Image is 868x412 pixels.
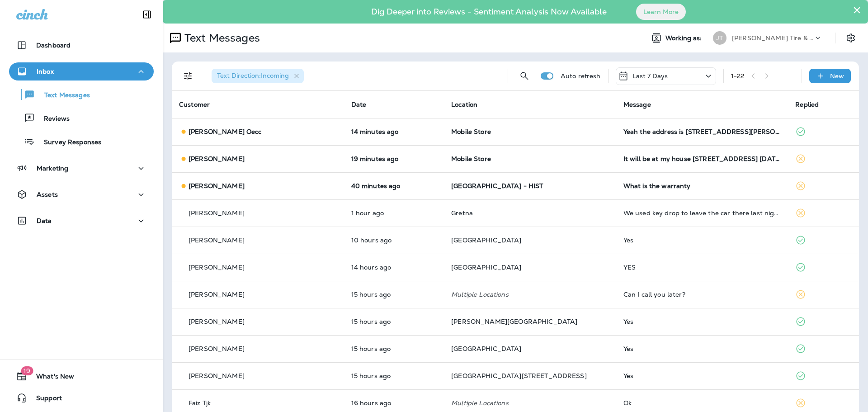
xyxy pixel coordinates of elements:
div: We used key drop to leave the car there last night so you can start on it early today. We do need... [623,209,781,217]
p: [PERSON_NAME] [189,209,245,217]
span: [GEOGRAPHIC_DATA] [451,345,521,353]
span: Message [623,100,651,109]
button: Search Messages [515,67,533,85]
button: Dashboard [9,36,154,54]
span: Mobile Store [451,155,491,163]
p: [PERSON_NAME] [189,237,245,244]
p: Oct 9, 2025 04:17 PM [351,372,437,379]
span: Support [27,394,62,405]
div: Yeah the address is 860 north 10th ave circle Blair 68008 [623,128,781,135]
span: [GEOGRAPHIC_DATA] [451,263,521,271]
div: 1 - 22 [731,72,745,80]
p: Marketing [37,165,68,172]
span: Mobile Store [451,128,491,136]
button: Data [9,212,154,230]
p: [PERSON_NAME] [189,264,245,271]
p: Multiple Locations [451,291,609,298]
p: Oct 10, 2025 06:50 AM [351,209,437,217]
button: Support [9,389,154,407]
p: Multiple Locations [451,399,609,407]
button: Assets [9,185,154,204]
p: Assets [37,191,58,198]
button: Reviews [9,109,154,128]
div: What is the warranty [623,182,781,189]
div: Yes [623,237,781,244]
button: Filters [179,67,197,85]
p: Oct 10, 2025 07:24 AM [351,182,437,189]
p: Auto refresh [561,72,601,80]
span: [PERSON_NAME][GEOGRAPHIC_DATA] [451,317,577,326]
div: Yes [623,345,781,352]
div: Text Direction:Incoming [212,69,304,83]
p: Text Messages [35,91,90,100]
p: Data [37,217,52,224]
span: Replied [795,100,819,109]
span: [GEOGRAPHIC_DATA] - HIST [451,182,543,190]
p: [PERSON_NAME] [189,182,245,189]
p: Oct 9, 2025 05:02 PM [351,291,437,298]
p: Last 7 Days [632,72,668,80]
p: Dashboard [36,42,71,49]
p: Oct 9, 2025 09:09 PM [351,237,437,244]
p: Oct 9, 2025 03:44 PM [351,399,437,407]
p: Oct 9, 2025 04:57 PM [351,318,437,325]
p: Inbox [37,68,54,75]
button: Learn More [636,4,686,20]
p: Oct 9, 2025 05:21 PM [351,264,437,271]
span: Customer [179,100,210,109]
span: What's New [27,373,74,384]
button: Close [853,3,861,17]
p: Oct 10, 2025 07:45 AM [351,155,437,162]
span: [GEOGRAPHIC_DATA][STREET_ADDRESS] [451,372,587,380]
button: Collapse Sidebar [134,5,160,24]
button: 19What's New [9,367,154,385]
p: Text Messages [181,31,260,45]
div: It will be at my house 1739 ave c Plattsmouth tomorrow all day. That would probably be best, I ru... [623,155,781,162]
p: Reviews [35,115,70,123]
p: [PERSON_NAME] [189,155,245,162]
span: Text Direction : Incoming [217,71,289,80]
p: [PERSON_NAME] Tire & Auto [732,34,813,42]
span: Date [351,100,367,109]
div: Can I call you later? [623,291,781,298]
div: Yes [623,372,781,379]
span: [GEOGRAPHIC_DATA] [451,236,521,244]
p: Oct 9, 2025 04:33 PM [351,345,437,352]
p: Oct 10, 2025 07:49 AM [351,128,437,135]
button: Marketing [9,159,154,177]
p: [PERSON_NAME] [189,318,245,325]
button: Survey Responses [9,132,154,151]
span: 19 [21,366,33,375]
p: [PERSON_NAME] [189,291,245,298]
span: Working as: [665,34,704,42]
span: Location [451,100,477,109]
div: Yes [623,318,781,325]
p: [PERSON_NAME] [189,345,245,352]
button: Inbox [9,62,154,81]
div: JT [713,31,726,45]
p: Dig Deeper into Reviews - Sentiment Analysis Now Available [345,10,633,13]
div: Ok [623,399,781,407]
div: YES [623,264,781,271]
span: Gretna [451,209,473,217]
p: [PERSON_NAME] [189,372,245,379]
button: Text Messages [9,85,154,104]
button: Settings [843,30,859,46]
p: Faiz Tjk [189,399,211,407]
p: Survey Responses [35,138,101,147]
p: [PERSON_NAME] Oecc [189,128,262,135]
p: New [830,72,844,80]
